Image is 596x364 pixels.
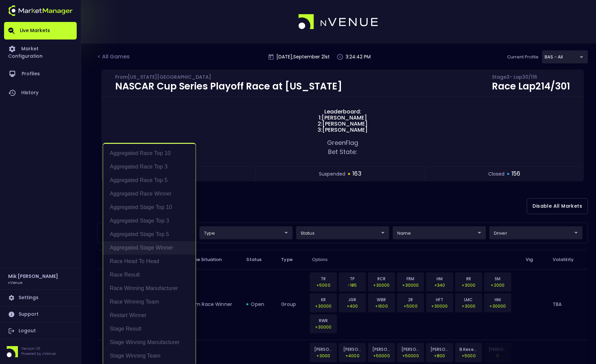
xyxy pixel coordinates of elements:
li: Aggregated Race Top 5 [103,174,196,187]
li: Aggregated Race Top 3 [103,160,196,174]
li: Aggregated Stage Top 5 [103,228,196,241]
li: Aggregated Stage Winner [103,241,196,255]
li: Aggregated Stage Top 10 [103,201,196,214]
li: Restart Winner [103,309,196,322]
li: Stage Winning Team [103,349,196,363]
li: Race Head to Head [103,255,196,268]
li: Race Winning Team [103,295,196,309]
li: Stage Result [103,322,196,336]
li: Aggregated Race Top 10 [103,147,196,160]
li: Aggregated Stage Top 3 [103,214,196,228]
li: Race Winning Manufacturer [103,282,196,295]
li: Stage Winning Manufacturer [103,336,196,349]
li: Race Result [103,268,196,282]
li: Aggregated Race Winner [103,187,196,201]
